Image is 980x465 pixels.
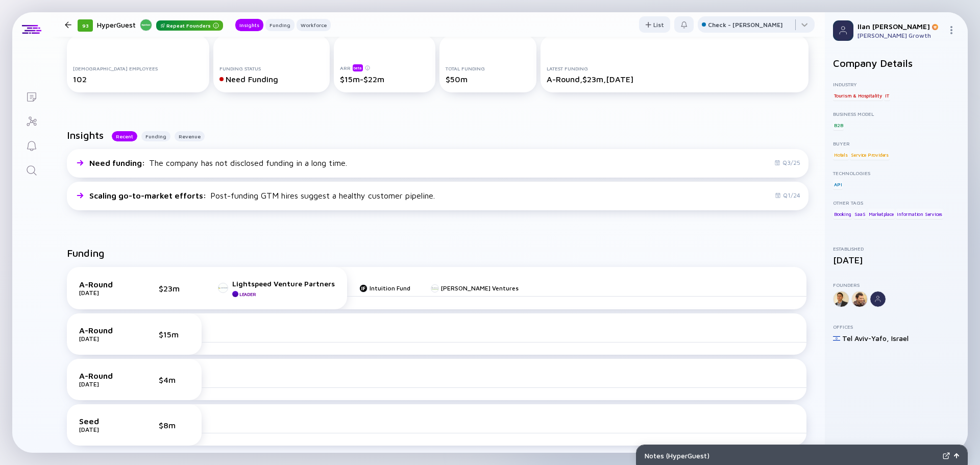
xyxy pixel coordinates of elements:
div: $15m [159,330,189,339]
button: List [639,16,670,33]
div: [DEMOGRAPHIC_DATA] Employees [73,65,203,71]
div: Seed [79,417,130,426]
div: 102 [73,75,203,84]
div: A-Round [79,326,130,335]
div: $50m [446,75,530,84]
div: $15m-$22m [340,75,430,84]
div: Information Services [896,209,943,219]
div: Notes ( HyperGuest ) [645,451,939,460]
div: [DATE] [833,255,960,265]
span: Scaling go-to-market efforts : [89,191,208,200]
div: Industry [833,81,960,87]
div: [DATE] [79,335,130,342]
button: Funding [265,19,295,31]
img: Expand Notes [943,452,950,459]
div: Hotels [833,150,849,160]
div: beta [353,64,363,71]
a: Investor Map [12,108,51,133]
img: Israel Flag [833,335,840,342]
img: Profile Picture [833,20,853,41]
div: [DATE] [79,426,130,433]
div: A-Round [79,371,130,380]
div: Repeat Founders [156,20,223,31]
a: Reminders [12,133,51,157]
a: [PERSON_NAME] Ventures [431,284,519,292]
div: [DATE] [79,380,130,388]
div: Lightspeed Venture Partners [232,279,335,288]
div: Q3/25 [774,159,800,166]
div: [PERSON_NAME] Ventures [441,284,519,292]
a: Lists [12,84,51,108]
div: Latest Funding [547,65,802,71]
div: Business Model [833,111,960,117]
div: SaaS [853,209,866,219]
div: [DATE] [79,289,130,297]
div: Insights [235,20,263,30]
div: A-Round, $23m, [DATE] [547,75,802,84]
div: Booking [833,209,852,219]
div: Funding [265,20,295,30]
button: Workforce [297,19,331,31]
a: Search [12,157,51,182]
div: Funding Status [219,65,324,71]
img: Menu [947,26,955,34]
div: ARR [340,64,430,71]
a: Lightspeed Venture PartnersLeader [218,279,335,297]
div: 93 [78,19,93,32]
div: Need Funding [219,75,324,84]
div: $8m [159,421,189,430]
div: Post-funding GTM hires suggest a healthy customer pipeline. [89,191,435,200]
div: B2B [833,120,844,130]
div: Ilan [PERSON_NAME] [857,22,943,31]
div: A-Round [79,280,130,289]
div: Intuition Fund [370,284,410,292]
div: $23m [159,284,189,293]
button: Insights [235,19,263,31]
h2: Insights [67,129,104,141]
div: Offices [833,324,960,330]
img: Open Notes [954,453,959,458]
h2: Funding [67,247,105,259]
div: Tourism & Hospitality [833,90,883,101]
div: Other Tags [833,200,960,206]
div: Workforce [297,20,331,30]
div: Q1/24 [775,191,800,199]
div: Tel Aviv-Yafo , [842,334,889,342]
div: The company has not disclosed funding in a long time. [89,158,347,167]
h2: Company Details [833,57,960,69]
span: Need funding : [89,158,147,167]
a: Intuition Fund [359,284,410,292]
div: $4m [159,375,189,384]
div: Check - [PERSON_NAME] [708,21,783,29]
div: Established [833,246,960,252]
div: [PERSON_NAME] Growth [857,32,943,39]
div: Service Providers [850,150,890,160]
div: API [833,179,843,189]
button: Revenue [175,131,205,141]
div: Technologies [833,170,960,176]
button: Recent [112,131,137,141]
button: Funding [141,131,170,141]
div: Israel [891,334,909,342]
div: Leader [239,291,256,297]
div: Buyer [833,140,960,146]
div: Marketplace [868,209,895,219]
div: Founders [833,282,960,288]
div: HyperGuest [97,18,223,31]
div: IT [884,90,890,101]
div: Total Funding [446,65,530,71]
